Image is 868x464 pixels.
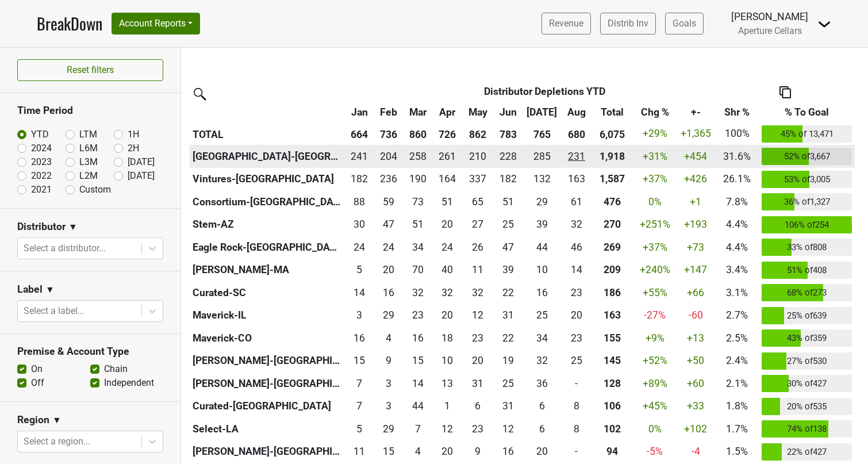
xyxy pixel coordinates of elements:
[564,149,589,164] div: 231
[562,145,592,168] td: 231
[564,240,589,255] div: 46
[406,171,431,186] div: 190
[374,145,403,168] td: 204.499
[564,194,589,209] div: 61
[403,190,433,213] td: 72.583
[464,149,491,164] div: 210
[17,59,163,81] button: Reset filters
[494,372,523,395] td: 24.5
[17,414,49,426] h3: Region
[433,190,462,213] td: 50.834
[436,194,459,209] div: 51
[494,259,523,282] td: 39.24
[464,194,491,209] div: 65
[433,281,462,304] td: 32.498
[541,13,591,34] a: Revenue
[562,327,592,350] td: 23.334
[594,331,631,346] div: 155
[406,262,431,277] div: 70
[348,171,371,186] div: 182
[433,327,462,350] td: 18
[406,353,431,368] div: 15
[525,217,559,232] div: 39
[679,308,712,323] div: -60
[594,217,631,232] div: 270
[633,281,677,304] td: +55 %
[112,13,200,34] button: Account Reports
[433,236,462,259] td: 24.22
[377,285,400,300] div: 16
[462,236,494,259] td: 26.1
[79,169,98,183] label: L2M
[462,145,494,168] td: 210
[433,122,462,145] th: 726
[45,283,55,297] span: ▼
[592,304,633,327] th: 162.579
[592,168,633,191] th: 1586.900
[497,285,520,300] div: 22
[433,350,462,373] td: 10.083
[190,102,345,122] th: &nbsp;: activate to sort column ascending
[497,262,520,277] div: 39
[190,372,345,395] th: [PERSON_NAME]-[GEOGRAPHIC_DATA]
[462,213,494,236] td: 27.333
[679,353,712,368] div: +50
[564,171,589,186] div: 163
[594,194,631,209] div: 476
[436,171,459,186] div: 164
[523,102,562,122] th: Jul: activate to sort column ascending
[562,236,592,259] td: 46.23
[523,168,562,191] td: 132.437
[128,169,155,183] label: [DATE]
[562,168,592,191] td: 163.425
[594,353,631,368] div: 145
[525,240,559,255] div: 44
[715,102,759,122] th: Shr %: activate to sort column ascending
[433,168,462,191] td: 164.009
[633,168,677,191] td: +37 %
[190,236,345,259] th: Eagle Rock-[GEOGRAPHIC_DATA]
[348,149,371,164] div: 241
[345,281,374,304] td: 14
[403,281,433,304] td: 31.581
[374,372,403,395] td: 3
[403,259,433,282] td: 70
[738,25,802,36] span: Aperture Cellars
[406,331,431,346] div: 16
[374,102,403,122] th: Feb: activate to sort column ascending
[715,236,759,259] td: 4.4%
[679,194,712,209] div: +1
[494,213,523,236] td: 24.584
[406,194,431,209] div: 73
[345,236,374,259] td: 24.26
[681,128,711,139] span: +1,365
[31,376,44,390] label: Off
[564,217,589,232] div: 32
[345,350,374,373] td: 15
[594,171,631,186] div: 1,587
[633,350,677,373] td: +52 %
[525,149,559,164] div: 285
[345,190,374,213] td: 88
[633,259,677,282] td: +240 %
[433,213,462,236] td: 19.5
[525,194,559,209] div: 29
[464,353,491,368] div: 20
[679,217,712,232] div: +193
[104,376,154,390] label: Independent
[759,102,855,122] th: % To Goal: activate to sort column ascending
[494,190,523,213] td: 50.999
[633,190,677,213] td: 0 %
[374,327,403,350] td: 4
[462,190,494,213] td: 65.251
[494,168,523,191] td: 181.669
[374,350,403,373] td: 8.917
[403,236,433,259] td: 34.123
[190,145,345,168] th: [GEOGRAPHIC_DATA]-[GEOGRAPHIC_DATA]
[731,9,808,24] div: [PERSON_NAME]
[523,145,562,168] td: 285
[592,259,633,282] th: 208.770
[562,304,592,327] td: 19.5
[564,308,589,323] div: 20
[403,102,433,122] th: Mar: activate to sort column ascending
